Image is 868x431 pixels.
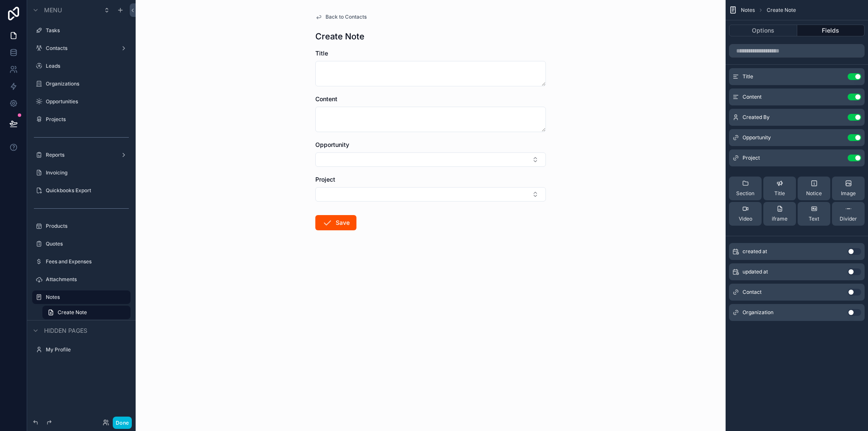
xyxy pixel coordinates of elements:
button: Video [729,202,762,226]
label: Leads [46,63,125,69]
label: Attachments [46,276,125,283]
button: Select Button [315,152,546,167]
span: Section [736,190,754,197]
span: Title [743,73,753,80]
span: Divider [840,215,857,222]
span: Back to Contacts [325,14,367,20]
span: Hidden pages [44,326,87,335]
span: Opportunity [743,134,771,141]
span: Title [315,50,328,57]
button: Title [763,177,796,200]
span: Organization [743,309,773,316]
label: Organizations [46,80,125,87]
label: Quickbooks Export [46,187,125,194]
a: Back to Contacts [315,14,367,20]
button: Notice [798,177,830,200]
label: Tasks [46,27,125,34]
label: Invoicing [46,169,125,176]
label: Notes [46,294,125,301]
span: Project [743,155,760,161]
button: Save [315,215,356,230]
span: iframe [772,215,787,222]
label: Products [46,223,125,229]
span: Created By [743,114,770,121]
label: Projects [46,116,125,123]
span: Project [315,176,335,183]
span: Create Note [58,309,87,316]
span: Title [774,190,785,197]
span: Image [841,190,856,197]
span: Content [315,95,337,102]
button: Options [729,25,797,36]
label: Fees and Expenses [46,258,125,265]
span: Menu [44,6,62,14]
span: updated at [743,268,768,275]
span: Create Note [767,7,796,14]
button: iframe [763,202,796,226]
span: Text [809,215,819,222]
label: Quotes [46,240,125,247]
span: created at [743,248,767,255]
button: Section [729,177,762,200]
button: Text [798,202,830,226]
h1: Create Note [315,30,364,42]
span: Notice [806,190,822,197]
button: Image [832,177,865,200]
label: My Profile [46,346,125,353]
button: Fields [797,25,865,36]
label: Contacts [46,45,114,52]
label: Reports [46,152,114,158]
button: Done [113,417,132,429]
span: Content [743,94,762,100]
a: Create Note [42,306,131,319]
span: Video [739,215,752,222]
span: Contact [743,289,762,296]
button: Divider [832,202,865,226]
span: Notes [741,7,755,14]
button: Select Button [315,187,546,202]
span: Opportunity [315,141,349,148]
label: Opportunities [46,98,125,105]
